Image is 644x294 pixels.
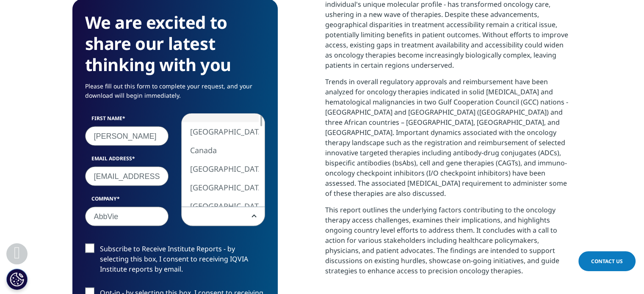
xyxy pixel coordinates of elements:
li: Canada [182,140,259,159]
a: Contact Us [578,251,636,271]
label: First Name [85,115,169,126]
li: [GEOGRAPHIC_DATA] [182,196,259,215]
p: Trends in overall regulatory approvals and reimbursement have been analyzed for oncology therapie... [325,77,572,205]
p: Please fill out this form to complete your request, and your download will begin immediately. [85,81,265,106]
li: [GEOGRAPHIC_DATA] [182,159,259,178]
li: [GEOGRAPHIC_DATA] [182,122,259,140]
li: [GEOGRAPHIC_DATA] [182,178,259,196]
button: Cookies Settings [6,269,28,290]
h3: We are excited to share our latest thinking with you [85,11,265,75]
label: Subscribe to Receive Institute Reports - by selecting this box, I consent to receiving IQVIA Inst... [85,243,265,278]
span: Contact Us [591,258,623,265]
label: Email Address [85,155,169,167]
p: This report outlines the underlying factors contributing to the oncology therapy access challenge... [325,205,572,282]
label: Company [85,195,169,207]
